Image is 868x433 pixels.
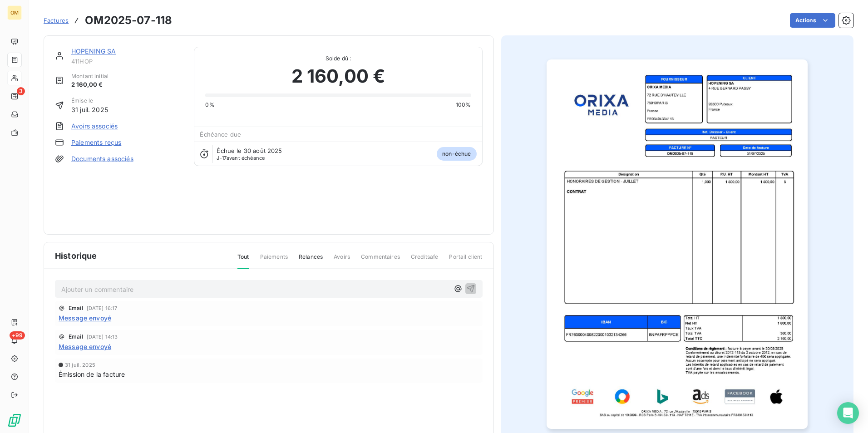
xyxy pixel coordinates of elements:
span: 2 160,00 € [71,80,108,89]
span: 31 juil. 2025 [65,362,95,368]
span: [DATE] 14:13 [87,334,118,340]
span: Email [69,334,83,340]
span: Creditsafe [411,253,439,268]
span: 0% [205,101,214,109]
img: invoice_thumbnail [547,59,808,429]
img: Logo LeanPay [7,413,22,428]
span: Relances [299,253,323,268]
span: Émise le [71,97,108,105]
span: Historique [55,250,97,262]
div: Open Intercom Messenger [837,402,859,424]
span: Échéance due [200,131,241,138]
span: Message envoyé [59,342,111,351]
span: [DATE] 16:17 [87,305,118,311]
h3: OM2025-07-118 [85,12,172,29]
a: 3 [7,89,21,103]
span: Solde dû : [205,54,471,63]
div: OM [7,5,22,20]
span: Montant initial [71,72,108,80]
span: 2 160,00 € [291,63,385,90]
span: Paiements [260,253,288,268]
span: 100% [456,101,471,109]
span: Message envoyé [59,313,111,323]
span: Émission de la facture [59,369,125,379]
a: Documents associés [71,154,133,163]
span: Factures [44,17,69,24]
span: +99 [10,331,25,340]
span: 411HOP [71,58,183,65]
span: Tout [237,253,249,269]
button: Actions [790,13,835,28]
span: Email [69,305,83,311]
span: 3 [17,87,25,95]
span: 31 juil. 2025 [71,105,108,114]
a: HOPENING SA [71,47,116,55]
a: Avoirs associés [71,122,118,131]
span: Portail client [449,253,482,268]
a: Factures [44,16,69,25]
span: non-échue [437,147,476,161]
a: Paiements reçus [71,138,121,147]
span: Échue le 30 août 2025 [217,147,282,154]
span: Commentaires [361,253,400,268]
span: avant échéance [217,155,265,161]
span: Avoirs [334,253,350,268]
span: J-17 [217,155,227,161]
